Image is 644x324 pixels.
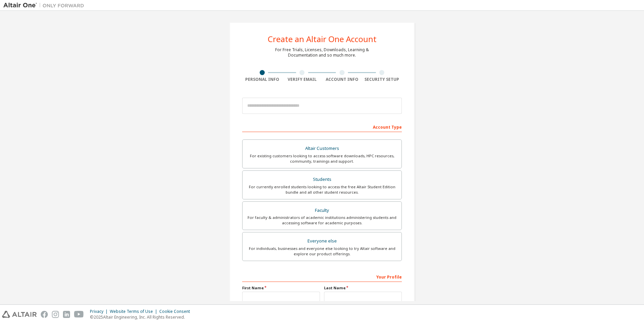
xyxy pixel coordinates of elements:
img: facebook.svg [41,311,48,318]
label: First Name [242,285,320,291]
div: For faculty & administrators of academic institutions administering students and accessing softwa... [247,215,397,226]
div: Everyone else [247,236,397,246]
div: Privacy [90,309,110,314]
p: © 2025 Altair Engineering, Inc. All Rights Reserved. [90,314,194,320]
div: Create an Altair One Account [268,35,377,43]
div: For existing customers looking to access software downloads, HPC resources, community, trainings ... [247,153,397,164]
img: altair_logo.svg [2,311,37,318]
div: For Free Trials, Licenses, Downloads, Learning & Documentation and so much more. [275,47,369,58]
div: Verify Email [282,77,322,82]
div: Faculty [247,206,397,215]
img: Altair One [3,2,88,9]
div: For individuals, businesses and everyone else looking to try Altair software and explore our prod... [247,246,397,257]
div: Personal Info [242,77,282,82]
div: Altair Customers [247,144,397,153]
img: linkedin.svg [63,311,70,318]
div: Website Terms of Use [110,309,159,314]
div: Security Setup [362,77,402,82]
img: youtube.svg [74,311,84,318]
div: For currently enrolled students looking to access the free Altair Student Edition bundle and all ... [247,184,397,195]
div: Account Info [322,77,362,82]
img: instagram.svg [52,311,59,318]
div: Your Profile [242,271,402,282]
label: Last Name [324,285,402,291]
div: Account Type [242,121,402,132]
div: Students [247,175,397,184]
div: Cookie Consent [159,309,194,314]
